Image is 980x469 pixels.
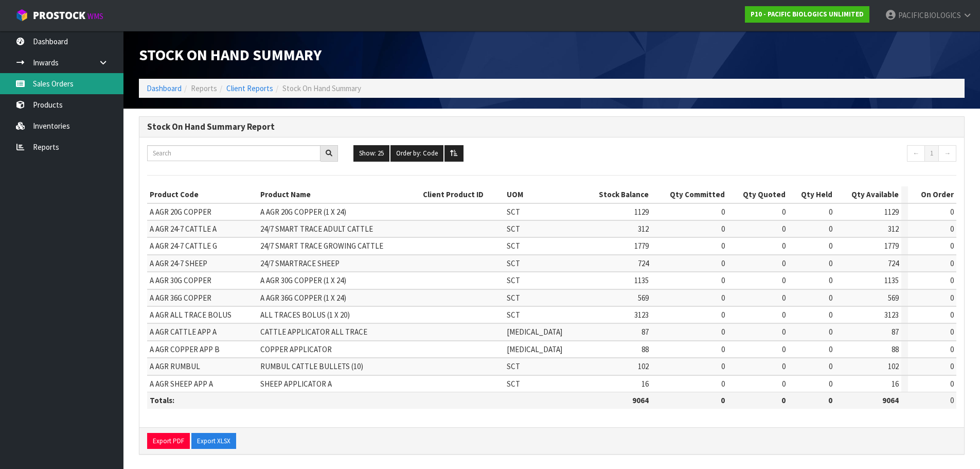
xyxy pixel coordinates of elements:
[581,186,651,203] th: Stock Balance
[950,344,954,354] span: 0
[260,379,332,389] span: SHEEP APPLICATOR A
[721,275,725,285] span: 0
[828,395,832,405] strong: 0
[150,361,200,371] span: A AGR RUMBUL
[638,224,649,234] span: 312
[147,145,320,161] input: Search
[829,310,832,320] span: 0
[260,293,346,303] span: A AGR 36G COPPER (1 X 24)
[765,145,956,164] nav: Page navigation
[829,258,832,268] span: 0
[782,379,786,389] span: 0
[829,241,832,251] span: 0
[721,327,725,337] span: 0
[892,379,899,389] span: 16
[950,361,954,371] span: 0
[888,224,899,234] span: 312
[938,145,956,162] a: →
[884,275,899,285] span: 1135
[651,186,728,203] th: Qty Committed
[420,186,504,203] th: Client Product ID
[781,395,786,405] strong: 0
[507,258,520,268] span: SCT
[721,344,725,354] span: 0
[191,83,217,93] span: Reports
[507,275,520,285] span: SCT
[888,293,899,303] span: 569
[260,258,340,268] span: 24/7 SMARTRACE SHEEP
[721,310,725,320] span: 0
[727,186,788,203] th: Qty Quoted
[150,224,217,234] span: A AGR 24-7 CATTLE A
[260,224,373,234] span: 24/7 SMART TRACE ADULT CATTLE
[888,258,899,268] span: 724
[507,310,520,320] span: SCT
[282,83,361,93] span: Stock On Hand Summary
[147,433,190,449] button: Export PDF
[950,241,954,251] span: 0
[260,207,346,217] span: A AGR 20G COPPER (1 X 24)
[260,327,367,337] span: CATTLE APPLICATOR ALL TRACE
[782,258,786,268] span: 0
[898,10,961,20] span: PACIFICBIOLOGICS
[788,186,834,203] th: Qty Held
[632,395,649,405] strong: 9064
[147,186,258,203] th: Product Code
[924,145,939,162] a: 1
[751,10,864,19] strong: P10 - PACIFIC BIOLOGICS UNLIMITED
[782,275,786,285] span: 0
[782,327,786,337] span: 0
[150,379,213,389] span: A AGR SHEEP APP A
[150,275,211,285] span: A AGR 30G COPPER
[638,258,649,268] span: 724
[782,293,786,303] span: 0
[829,344,832,354] span: 0
[950,207,954,217] span: 0
[884,310,899,320] span: 3123
[950,395,954,405] span: 0
[634,241,649,251] span: 1779
[782,224,786,234] span: 0
[950,275,954,285] span: 0
[884,241,899,251] span: 1779
[892,327,899,337] span: 87
[150,207,211,217] span: A AGR 20G COPPER
[260,275,346,285] span: A AGR 30G COPPER (1 X 24)
[950,379,954,389] span: 0
[782,344,786,354] span: 0
[353,145,389,162] button: Show: 25
[87,11,103,21] small: WMS
[829,293,832,303] span: 0
[829,224,832,234] span: 0
[150,241,217,251] span: A AGR 24-7 CATTLE G
[721,207,725,217] span: 0
[504,186,581,203] th: UOM
[721,224,725,234] span: 0
[884,207,899,217] span: 1129
[950,327,954,337] span: 0
[782,310,786,320] span: 0
[33,9,85,22] span: ProStock
[260,344,332,354] span: COPPER APPLICATOR
[634,275,649,285] span: 1135
[642,344,649,354] span: 88
[150,293,211,303] span: A AGR 36G COPPER
[507,344,562,354] span: [MEDICAL_DATA]
[721,293,725,303] span: 0
[782,361,786,371] span: 0
[950,224,954,234] span: 0
[258,186,420,203] th: Product Name
[907,145,925,162] a: ←
[150,310,231,320] span: A AGR ALL TRACE BOLUS
[782,241,786,251] span: 0
[507,361,520,371] span: SCT
[147,83,182,93] a: Dashboard
[634,207,649,217] span: 1129
[721,361,725,371] span: 0
[150,344,220,354] span: A AGR COPPER APP B
[882,395,899,405] strong: 9064
[721,258,725,268] span: 0
[950,310,954,320] span: 0
[638,361,649,371] span: 102
[888,361,899,371] span: 102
